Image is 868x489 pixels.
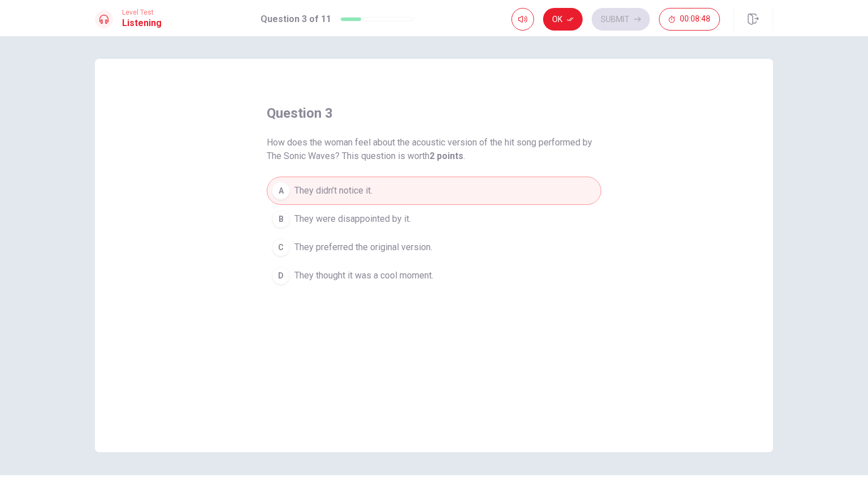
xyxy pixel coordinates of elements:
div: C [272,238,290,256]
h4: question 3 [267,104,333,122]
button: BThey were disappointed by it. [267,205,601,233]
button: 00:08:48 [659,8,720,31]
div: B [272,210,290,228]
span: They preferred the original version. [294,241,432,254]
button: Ok [543,8,583,31]
span: They thought it was a cool moment. [294,269,433,282]
span: How does the woman feel about the acoustic version of the hit song performed by The Sonic Waves? ... [267,136,601,163]
h1: Question 3 of 11 [261,12,331,26]
span: Level Test [122,8,162,16]
span: 00:08:48 [680,15,710,24]
button: AThey didn’t notice it. [267,177,601,205]
div: A [272,182,290,200]
h1: Listening [122,16,162,30]
span: They didn’t notice it. [294,184,372,198]
button: CThey preferred the original version. [267,233,601,261]
div: D [272,267,290,285]
button: DThey thought it was a cool moment. [267,261,601,290]
span: They were disappointed by it. [294,212,411,226]
b: 2 points [429,151,463,161]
